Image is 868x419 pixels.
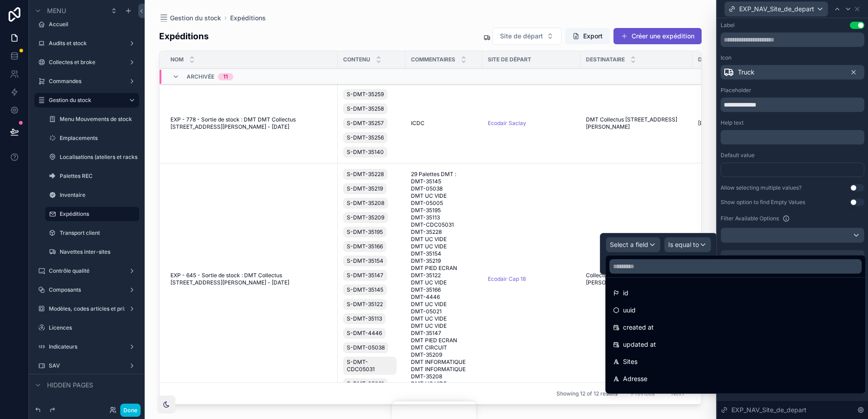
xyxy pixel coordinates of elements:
label: Localisations (ateliers et racks) [60,154,137,161]
span: S-DMT-4446 [347,330,382,337]
span: Nom [170,56,184,63]
span: Gestion du stock [170,14,221,23]
label: Modèles, codes articles et prix [49,305,125,312]
span: Truck [738,68,755,77]
h1: Expéditions [159,30,209,42]
div: Allow selecting multiple values? [721,184,802,191]
span: DMT Collectus [STREET_ADDRESS][PERSON_NAME] [586,116,687,130]
span: id [623,288,628,298]
span: created at [623,322,654,333]
span: ICDC [411,120,425,127]
div: Label [721,22,735,29]
label: Placeholder [721,87,751,94]
label: Emplacements [60,135,134,142]
label: Accueil [49,21,134,28]
span: Hidden pages [47,381,93,390]
span: S-DMT-35259 [347,91,384,98]
button: Done [120,404,141,417]
a: Ecodair Cap 18 [488,275,575,283]
button: Export [565,28,610,44]
a: Indicateurs [49,343,121,350]
span: Sites [623,356,637,367]
a: EXP - 645 - Sortie de stock : DMT Collectus [STREET_ADDRESS][PERSON_NAME] - [DATE] [170,272,332,286]
span: Archivée [187,73,214,80]
span: S-DMT-35256 [347,134,384,141]
span: S-DMT-35219 [347,185,383,192]
div: Show option to find Empty Values [721,199,805,206]
div: 11 [223,73,228,80]
a: S-DMT-35228S-DMT-35219S-DMT-35208S-DMT-35209S-DMT-35195S-DMT-35166S-DMT-35154S-DMT-35147S-DMT-351... [343,167,400,391]
span: S-DMT-35166 [347,243,383,250]
a: Menu Mouvements de stock [60,116,134,123]
span: S-DMT-35209 [347,214,384,221]
span: S-DMT-35122 [347,301,383,308]
label: Inventaire [60,191,134,199]
span: S-DMT-05021 [347,380,384,387]
span: S-DMT-35257 [347,120,384,127]
a: Navettes inter-sites [60,248,134,256]
label: SAV [49,362,121,369]
a: Collectus [STREET_ADDRESS][PERSON_NAME] [586,272,687,286]
label: Transport client [60,229,134,237]
span: Commentaires [411,56,455,63]
span: Destinataire [586,56,625,63]
button: Créer une expédition [613,28,702,44]
span: CP [623,391,632,401]
label: Audits et stock [49,40,121,47]
span: Adresse [623,373,647,384]
a: EXP - 778 - Sortie de stock : DMT DMT Collectus [STREET_ADDRESS][PERSON_NAME] - [DATE] [170,116,332,130]
span: Menu [47,6,66,15]
span: S-DMT-35147 [347,272,383,279]
label: Icon [721,54,731,61]
a: ICDC [411,120,477,127]
span: S-DMT-05038 [347,344,385,351]
button: Select Button [492,28,561,45]
label: Gestion du stock [49,97,121,104]
label: Contrôle qualité [49,267,121,275]
a: Ecodair Cap 18 [488,275,526,283]
span: S-DMT-35208 [347,200,384,207]
span: uuid [623,305,636,316]
span: S-DMT-35228 [347,171,384,178]
a: Ecodair Saclay [488,120,575,127]
span: Contenu [343,56,370,63]
label: Licences [49,324,134,331]
div: scrollable content [721,130,864,144]
span: updated at [623,339,656,350]
a: Gestion du stock [159,14,221,23]
a: Expéditions [230,14,266,23]
span: S-DMT-35258 [347,105,384,112]
span: Site de départ [488,56,531,63]
label: Help text [721,119,744,126]
label: Expéditions [60,210,134,218]
span: EXP_NAV_Site_de_depart [739,5,814,14]
span: S-DMT-35195 [347,228,383,236]
a: Composants [49,286,121,293]
label: Commandes [49,78,121,85]
a: [DATE] [698,120,786,127]
span: [DATE] [698,120,716,127]
span: EXP_NAV_Site_de_depart [731,405,807,414]
a: Ecodair Saclay [488,120,526,127]
label: Default value [721,152,755,159]
label: Collectes et broke [49,59,121,66]
span: S-DMT-35140 [347,149,384,156]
